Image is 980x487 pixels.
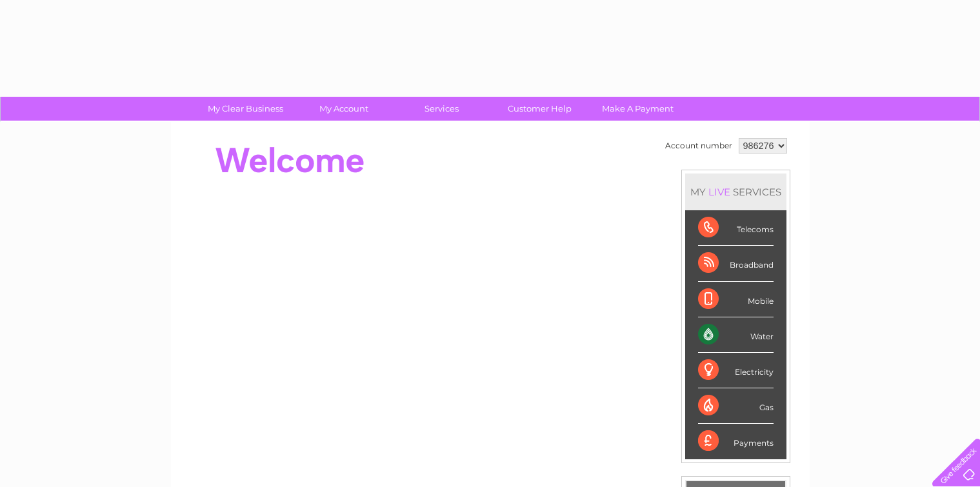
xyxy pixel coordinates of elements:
[698,388,774,424] div: Gas
[388,97,495,121] a: Services
[698,210,774,246] div: Telecoms
[290,97,397,121] a: My Account
[698,317,774,353] div: Water
[486,97,593,121] a: Customer Help
[685,174,786,210] div: MY SERVICES
[698,282,774,317] div: Mobile
[698,246,774,281] div: Broadband
[662,135,735,157] td: Account number
[698,353,774,388] div: Electricity
[698,424,774,459] div: Payments
[706,186,733,198] div: LIVE
[585,97,691,121] a: Make A Payment
[192,97,299,121] a: My Clear Business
